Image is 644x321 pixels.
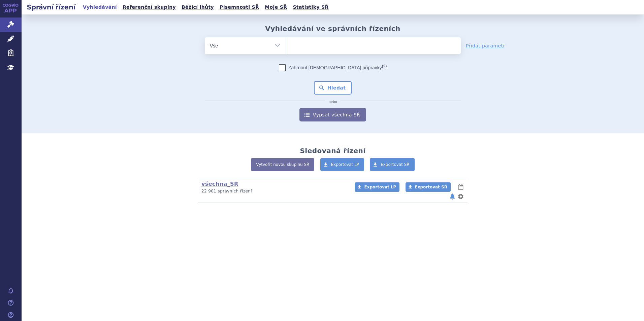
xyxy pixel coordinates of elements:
a: Exportovat LP [320,158,364,171]
label: Zahrnout [DEMOGRAPHIC_DATA] přípravky [279,64,387,71]
a: Exportovat LP [355,182,399,192]
a: Exportovat SŘ [406,182,451,192]
a: Vypsat všechna SŘ [299,108,366,121]
h2: Sledovaná řízení [300,147,365,155]
a: Moje SŘ [263,3,289,12]
h2: Správní řízení [22,2,81,12]
abbr: (?) [382,64,387,68]
span: Exportovat LP [364,185,396,189]
span: Exportovat LP [331,162,359,167]
button: notifikace [449,192,456,201]
a: Písemnosti SŘ [218,3,261,12]
a: Exportovat SŘ [370,158,415,171]
span: Exportovat SŘ [415,185,447,189]
a: všechna_SŘ [201,181,238,187]
h2: Vyhledávání ve správních řízeních [265,25,400,33]
i: nebo [325,100,341,104]
a: Běžící lhůty [180,3,216,12]
button: Hledat [314,81,352,95]
p: 22 901 správních řízení [201,188,346,194]
span: Exportovat SŘ [381,162,410,167]
button: lhůty [457,183,464,191]
a: Statistiky SŘ [291,3,330,12]
a: Referenční skupiny [121,3,178,12]
a: Přidat parametr [466,42,505,49]
a: Vyhledávání [81,3,119,12]
a: Vytvořit novou skupinu SŘ [251,158,314,171]
button: nastavení [457,192,464,201]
